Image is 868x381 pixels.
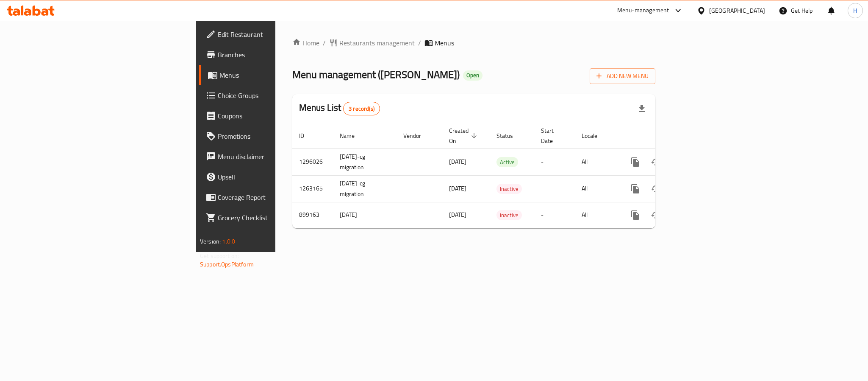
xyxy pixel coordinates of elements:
[329,38,415,48] a: Restaurants management
[292,123,713,228] table: enhanced table
[496,210,522,220] span: Inactive
[449,156,466,167] span: [DATE]
[496,184,522,194] span: Inactive
[496,157,518,167] span: Active
[218,151,334,162] span: Menu disclaimer
[646,205,666,225] button: Change Status
[199,187,341,207] a: Coverage Report
[435,38,454,48] span: Menus
[199,146,341,167] a: Menu disclaimer
[299,131,315,141] span: ID
[292,65,460,84] span: Menu management ( [PERSON_NAME] )
[632,98,652,119] div: Export file
[199,126,341,146] a: Promotions
[463,70,483,81] div: Open
[496,131,524,141] span: Status
[218,50,334,60] span: Branches
[333,175,397,202] td: [DATE]-cg migration
[625,179,646,199] button: more
[200,259,254,270] a: Support.OpsPlatform
[590,68,655,84] button: Add New Menu
[218,90,334,101] span: Choice Groups
[218,131,334,141] span: Promotions
[709,6,765,15] div: [GEOGRAPHIC_DATA]
[339,38,415,48] span: Restaurants management
[575,175,618,202] td: All
[218,29,334,39] span: Edit Restaurant
[646,152,666,172] button: Change Status
[582,131,608,141] span: Locale
[575,148,618,175] td: All
[333,202,397,228] td: [DATE]
[596,71,649,81] span: Add New Menu
[344,105,380,113] span: 3 record(s)
[199,167,341,187] a: Upsell
[853,6,857,15] span: H
[218,111,334,121] span: Coupons
[292,38,655,48] nav: breadcrumb
[199,65,341,85] a: Menus
[200,250,239,261] span: Get support on:
[575,202,618,228] td: All
[340,131,366,141] span: Name
[200,236,221,247] span: Version:
[618,123,713,149] th: Actions
[534,148,575,175] td: -
[299,101,380,115] h2: Menus List
[534,202,575,228] td: -
[617,6,669,16] div: Menu-management
[463,72,483,79] span: Open
[218,192,334,202] span: Coverage Report
[625,205,646,225] button: more
[218,172,334,182] span: Upsell
[449,183,466,194] span: [DATE]
[199,24,341,45] a: Edit Restaurant
[343,102,380,115] div: Total records count
[219,70,334,80] span: Menus
[199,45,341,65] a: Branches
[199,106,341,126] a: Coupons
[449,209,466,220] span: [DATE]
[199,85,341,106] a: Choice Groups
[218,213,334,223] span: Grocery Checklist
[199,207,341,228] a: Grocery Checklist
[625,152,646,172] button: more
[534,175,575,202] td: -
[646,179,666,199] button: Change Status
[403,131,432,141] span: Vendor
[418,38,421,48] li: /
[541,126,565,146] span: Start Date
[222,236,235,247] span: 1.0.0
[333,148,397,175] td: [DATE]-cg migration
[449,126,480,146] span: Created On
